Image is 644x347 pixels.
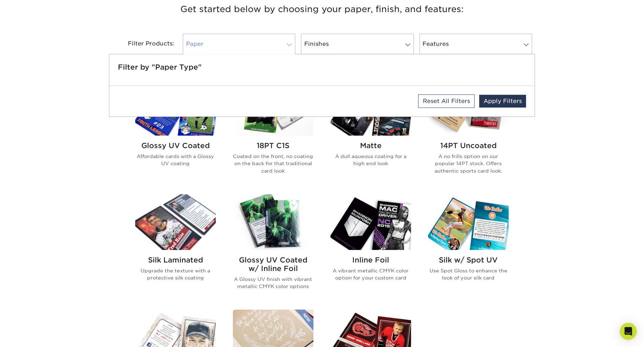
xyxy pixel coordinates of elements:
[620,323,637,340] div: Open Intercom Messenger
[135,256,216,264] h2: Silk Laminated
[109,34,180,54] div: Filter Products:
[428,256,509,264] h2: Silk w/ Spot UV
[331,267,411,282] p: A vibrant metallic CMYK color option for your custom card
[135,153,216,167] p: Affordable cards with a Glossy UV coating
[331,141,411,150] h2: Matte
[296,310,313,331] img: New Product
[233,80,313,186] a: 18PT C1S Trading Cards 18PT C1S Coated on the front, no coating on the back for that traditional ...
[428,153,509,174] p: A no frills option on our popular 14PT stock. Offers authentic sports card look.
[135,194,216,301] a: Silk Laminated Trading Cards Silk Laminated Upgrade the texture with a protective silk coating
[233,141,313,150] h2: 18PT C1S
[479,95,526,108] a: Apply Filters
[233,276,313,290] p: A Glossy UV finish with vibrant metallic CMYK color options
[331,256,411,264] h2: Inline Foil
[428,141,509,150] h2: 14PT Uncoated
[331,194,411,250] img: Inline Foil Trading Cards
[428,194,509,250] img: Silk w/ Spot UV Trading Cards
[418,94,475,108] a: Reset All Filters
[331,194,411,301] a: Inline Foil Trading Cards Inline Foil A vibrant metallic CMYK color option for your custom card
[428,194,509,301] a: Silk w/ Spot UV Trading Cards Silk w/ Spot UV Use Spot Gloss to enhance the look of your silk card
[331,80,411,186] a: Matte Trading Cards Matte A dull aqueous coating for a high end look
[135,141,216,150] h2: Glossy UV Coated
[118,63,526,71] h5: Filter by "Paper Type"
[135,267,216,282] p: Upgrade the texture with a protective silk coating
[135,80,216,186] a: Glossy UV Coated Trading Cards Glossy UV Coated Affordable cards with a Glossy UV coating
[233,194,313,250] img: Glossy UV Coated w/ Inline Foil Trading Cards
[233,194,313,301] a: Glossy UV Coated w/ Inline Foil Trading Cards Glossy UV Coated w/ Inline Foil A Glossy UV finish ...
[428,267,509,282] p: Use Spot Gloss to enhance the look of your silk card
[331,153,411,167] p: A dull aqueous coating for a high end look
[420,34,532,54] a: Features
[428,80,509,186] a: 14PT Uncoated Trading Cards 14PT Uncoated A no frills option on our popular 14PT stock. Offers au...
[183,34,295,54] a: Paper
[233,256,313,273] h2: Glossy UV Coated w/ Inline Foil
[233,153,313,174] p: Coated on the front, no coating on the back for that traditional card look
[135,194,216,250] img: Silk Laminated Trading Cards
[301,34,414,54] a: Finishes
